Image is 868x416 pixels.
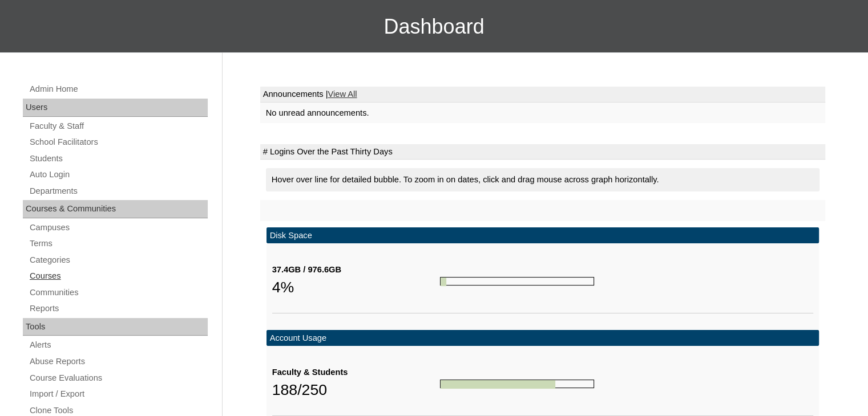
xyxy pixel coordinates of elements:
a: Reports [29,301,208,316]
a: Admin Home [29,82,208,96]
div: Faculty & Students [272,366,440,378]
a: Abuse Reports [29,354,208,369]
a: View All [328,89,357,99]
a: Departments [29,184,208,198]
td: Disk Space [267,227,819,244]
a: Alerts [29,338,208,352]
div: 37.4GB / 976.6GB [272,264,440,276]
a: Auto Login [29,168,208,182]
div: Hover over line for detailed bubble. To zoom in on dates, click and drag mouse across graph horiz... [266,168,819,191]
a: Courses [29,269,208,283]
div: 4% [272,276,440,299]
a: Import / Export [29,387,208,401]
a: Faculty & Staff [29,119,208,133]
a: Students [29,152,208,166]
a: School Facilitators [29,135,208,149]
div: Tools [23,318,208,336]
a: Terms [29,236,208,251]
td: # Logins Over the Past Thirty Days [260,144,825,160]
a: Communities [29,286,208,300]
a: Campuses [29,221,208,235]
td: Announcements | [260,87,825,103]
td: Account Usage [267,330,819,346]
div: Users [23,99,208,117]
a: Categories [29,253,208,267]
a: Course Evaluations [29,371,208,385]
h3: Dashboard [6,1,862,52]
div: Courses & Communities [23,200,208,218]
td: No unread announcements. [260,103,825,124]
div: 188/250 [272,378,440,401]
